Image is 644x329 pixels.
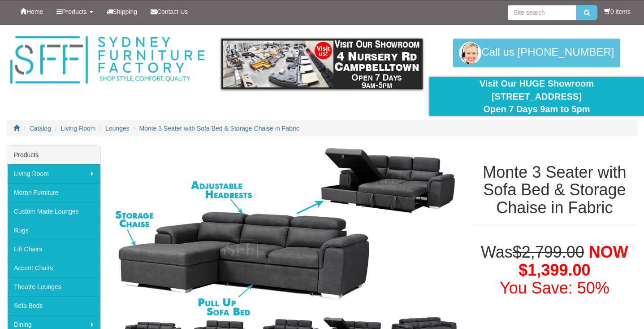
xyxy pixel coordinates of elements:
[221,39,423,89] img: showroom.gif
[436,77,637,116] div: Visit Our HUGE Showroom [STREET_ADDRESS] Open 7 Days 9am to 5pm
[26,8,43,15] span: Home
[7,164,100,183] a: Living Room
[7,240,100,259] a: Lift Chairs
[7,221,100,240] a: Rugs
[472,243,637,297] h1: Was
[7,202,100,221] a: Custom Made Lounges
[604,7,631,16] li: 0 items
[61,125,96,132] a: Living Room
[144,0,194,23] a: Contact Us
[508,5,576,20] input: Site search
[7,183,100,202] a: Moran Furniture
[50,0,99,23] a: Products
[519,243,628,279] span: NOW $1,399.00
[100,0,144,23] a: Shipping
[7,296,100,315] a: Sofa Beds
[500,279,609,297] font: You Save: 50%
[30,125,51,132] a: Catalog
[157,8,188,15] span: Contact Us
[513,243,584,261] del: $2,799.00
[7,146,100,164] div: Products
[139,125,299,132] a: Monte 3 Seater with Sofa Bed & Storage Chaise in Fabric
[7,259,100,277] a: Accent Chairs
[62,8,86,15] span: Products
[472,163,637,217] h1: Monte 3 Seater with Sofa Bed & Storage Chaise in Fabric
[113,8,138,15] span: Shipping
[105,125,130,132] a: Lounges
[13,0,50,23] a: Home
[7,277,100,296] a: Theatre Lounges
[7,34,208,86] img: Sydney Furniture Factory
